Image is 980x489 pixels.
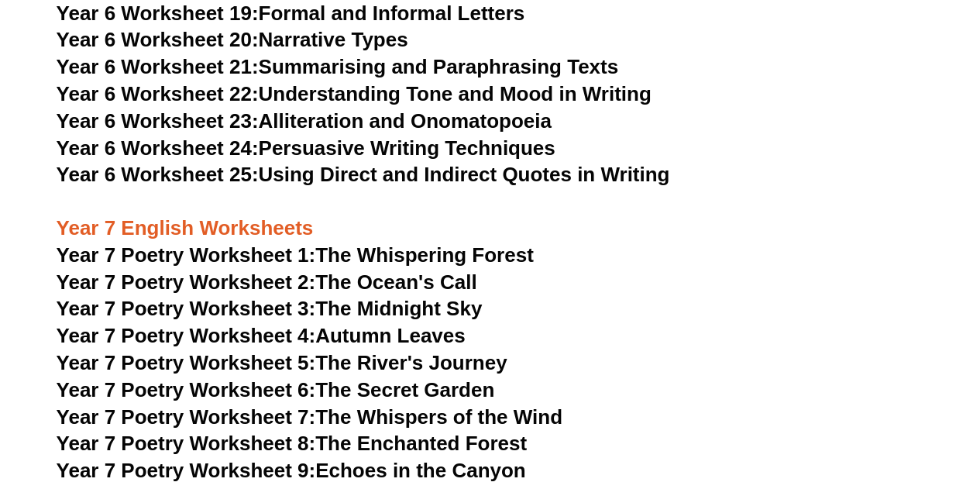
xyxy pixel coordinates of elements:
a: Year 6 Worksheet 20:Narrative Types [57,28,408,51]
span: Year 6 Worksheet 23: [57,109,259,133]
a: Year 7 Poetry Worksheet 6:The Secret Garden [57,378,495,401]
span: Year 6 Worksheet 21: [57,55,259,78]
span: Year 7 Poetry Worksheet 5: [57,351,316,374]
h3: Year 7 English Worksheets [57,189,924,242]
span: Year 6 Worksheet 20: [57,28,259,51]
span: Year 7 Poetry Worksheet 3: [57,297,316,320]
a: Year 7 Poetry Worksheet 1:The Whispering Forest [57,243,534,267]
a: Year 7 Poetry Worksheet 3:The Midnight Sky [57,297,483,320]
span: Year 6 Worksheet 22: [57,82,259,105]
span: Year 7 Poetry Worksheet 9: [57,459,316,482]
a: Year 6 Worksheet 19:Formal and Informal Letters [57,2,525,25]
a: Year 7 Poetry Worksheet 4:Autumn Leaves [57,324,466,347]
a: Year 6 Worksheet 21:Summarising and Paraphrasing Texts [57,55,618,78]
span: Year 7 Poetry Worksheet 6: [57,378,316,401]
span: Year 7 Poetry Worksheet 4: [57,324,316,347]
span: Year 7 Poetry Worksheet 8: [57,432,316,455]
a: Year 7 Poetry Worksheet 7:The Whispers of the Wind [57,405,562,429]
iframe: Chat Widget [722,314,980,489]
a: Year 6 Worksheet 25:Using Direct and Indirect Quotes in Writing [57,163,670,186]
span: Year 7 Poetry Worksheet 7: [57,405,316,429]
span: Year 6 Worksheet 19: [57,2,259,25]
a: Year 7 Poetry Worksheet 5:The River's Journey [57,351,507,374]
a: Year 7 Poetry Worksheet 2:The Ocean's Call [57,270,477,294]
span: Year 6 Worksheet 24: [57,136,259,160]
a: Year 6 Worksheet 23:Alliteration and Onomatopoeia [57,109,552,133]
a: Year 7 Poetry Worksheet 8:The Enchanted Forest [57,432,527,455]
a: Year 7 Poetry Worksheet 9:Echoes in the Canyon [57,459,526,482]
span: Year 7 Poetry Worksheet 1: [57,243,316,267]
a: Year 6 Worksheet 22:Understanding Tone and Mood in Writing [57,82,652,105]
a: Year 6 Worksheet 24:Persuasive Writing Techniques [57,136,555,160]
span: Year 7 Poetry Worksheet 2: [57,270,316,294]
span: Year 6 Worksheet 25: [57,163,259,186]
